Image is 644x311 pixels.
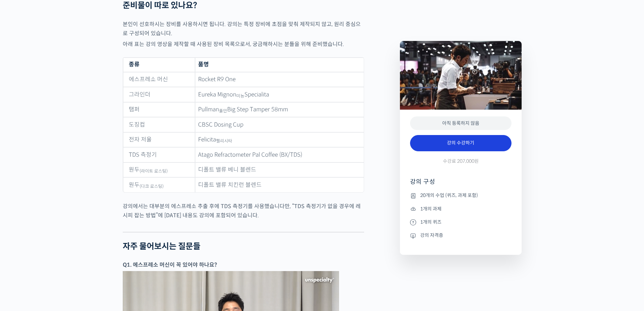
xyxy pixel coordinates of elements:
[123,72,195,87] td: 에스프레소 머신
[443,158,479,164] span: 수강료 207,000원
[195,162,364,178] td: 디폴트 밸류 베니 블렌드
[123,58,195,72] th: 종류
[219,108,227,114] sub: 풀만
[123,241,200,251] strong: 자주 물어보시는 질문들
[123,132,195,148] td: 전자 저울
[410,205,511,213] li: 1개의 과제
[62,225,70,230] span: 대화
[140,184,164,189] sub: (다크 로스팅)
[123,117,195,132] td: 도징컵
[123,177,195,192] td: 원두
[410,231,511,240] li: 강의 자격증
[45,215,87,231] a: 대화
[21,225,25,230] span: 홈
[195,177,364,192] td: 디폴트 밸류 치킨런 블렌드
[140,169,168,174] sub: (라이트 로스팅)
[410,135,511,151] a: 강의 수강하기
[195,117,364,132] td: CBSC Dosing Cup
[87,215,130,231] a: 설정
[123,202,364,220] p: 강의에서는 대부분의 에스프레소 추출 후에 TDS 측정기를 사용했습니다만, “TDS 측정기가 없을 경우에 레시피 잡는 방법”에 [DATE] 내용도 강의에 포함되어 있습니다.
[123,162,195,178] td: 원두
[410,178,511,191] h4: 강의 구성
[123,102,195,117] td: 탬퍼
[410,192,511,200] li: 20개의 수업 (퀴즈, 과제 포함)
[195,72,364,87] td: Rocket R9 One
[195,132,364,148] td: Felicita
[195,102,364,117] td: Pullman Big Step Tamper 58mm
[123,40,364,49] p: 아래 표는 강의 영상을 제작할 때 사용된 장비 목록으로서, 궁금해하시는 분들을 위해 준비했습니다.
[123,20,364,38] p: 본인이 선호하시는 장비를 사용하시면 됩니다. 강의는 특정 장비에 초점을 맞춰 제작되지 않고, 원리 중심으로 구성되어 있습니다.
[195,147,364,162] td: Atago Refractometer Pal Coffee (BX/TDS)
[2,215,45,231] a: 홈
[123,261,217,268] strong: Q1. 에스프레소 머신이 꼭 있어야 하나요?
[216,138,232,144] sub: 펠리시타
[410,218,511,226] li: 1개의 퀴즈
[123,147,195,162] td: TDS 측정기
[123,0,197,10] strong: 준비물이 따로 있나요?
[195,58,364,72] th: 품명
[410,116,511,130] div: 아직 등록하지 않음
[123,87,195,102] td: 그라인더
[195,87,364,102] td: Eureka Mignon Specialita
[104,225,113,230] span: 설정
[236,93,244,99] sub: 미뇽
